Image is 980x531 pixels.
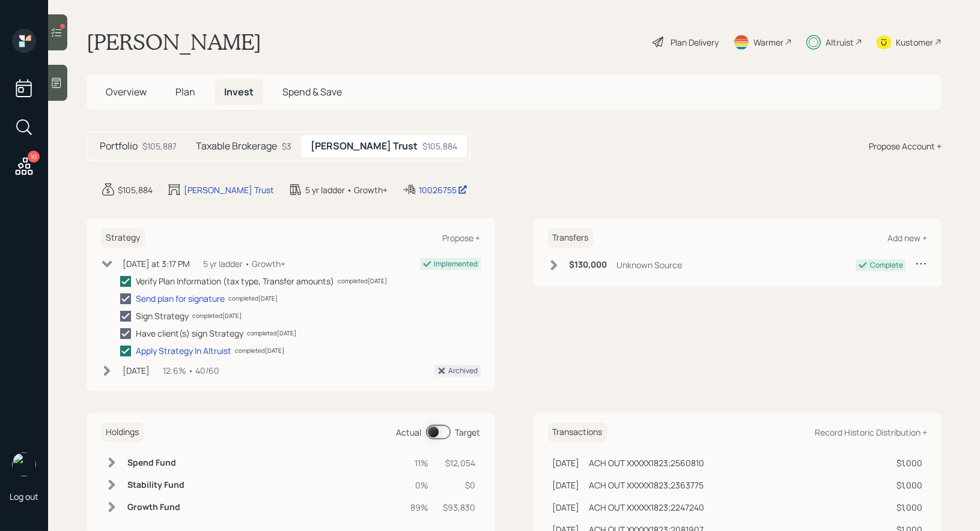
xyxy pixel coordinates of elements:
span: Plan [175,85,195,98]
div: $1,000 [890,457,922,469]
div: 12.6% • 40/60 [163,364,219,377]
div: Warmer [753,36,784,49]
h6: Growth Fund [127,502,184,512]
div: completed [DATE] [235,346,284,355]
div: completed [DATE] [338,277,387,286]
h6: Stability Fund [127,480,184,490]
div: Record Historic Distribution + [815,427,927,438]
div: Implemented [434,259,478,269]
div: 11% [411,457,429,469]
span: Invest [224,85,254,98]
div: Kustomer [896,36,933,49]
div: Have client(s) sign Strategy [136,327,243,340]
div: $105,887 [142,140,177,152]
div: Plan Delivery [671,36,719,49]
h6: $130,000 [570,260,607,270]
div: $12,054 [443,457,476,469]
h6: Transactions [548,422,607,442]
div: 5 yr ladder • Growth+ [305,184,388,196]
div: Apply Strategy In Altruist [136,344,231,357]
div: 10 [28,151,40,163]
div: $1,000 [890,501,922,514]
h1: [PERSON_NAME] [87,29,261,55]
div: Unknown Source [617,259,683,271]
img: treva-nostdahl-headshot.png [12,452,36,476]
div: Add new + [887,232,927,244]
h5: Portfolio [100,140,138,152]
div: 10026755 [419,184,467,196]
div: ACH OUT XXXXX1823;2247240 [589,501,705,514]
div: 0% [411,479,429,491]
div: [DATE] [553,457,580,469]
div: $105,884 [118,184,153,196]
div: Propose + [443,232,481,244]
div: completed [DATE] [228,294,278,303]
div: Propose Account + [869,140,942,152]
div: Target [455,426,481,439]
h6: Spend Fund [127,458,184,468]
h6: Transfers [548,228,594,248]
div: Verify Plan Information (tax type, Transfer amounts) [136,275,334,287]
div: [DATE] at 3:17 PM [123,257,190,270]
div: 5 yr ladder • Growth+ [203,257,285,270]
div: [DATE] [553,479,580,491]
div: Log out [10,491,38,502]
span: Spend & Save [282,85,342,98]
div: [DATE] [123,364,150,377]
div: $93,830 [443,501,476,514]
div: Actual [397,426,422,439]
span: Overview [106,85,147,98]
div: $105,884 [422,140,457,152]
div: ACH OUT XXXXX1823;2560810 [589,457,705,469]
div: $1,000 [890,479,922,491]
div: [PERSON_NAME] Trust [184,184,274,196]
h6: Holdings [101,422,144,442]
div: Sign Strategy [136,310,189,322]
div: [DATE] [553,501,580,514]
h5: Taxable Brokerage [196,140,277,152]
div: ACH OUT XXXXX1823;2363775 [589,479,704,491]
div: completed [DATE] [247,329,296,338]
div: $3 [282,140,291,152]
div: Altruist [826,36,854,49]
div: completed [DATE] [192,311,242,320]
h5: [PERSON_NAME] Trust [311,140,418,152]
h6: Strategy [101,228,145,248]
div: $0 [443,479,476,491]
div: Send plan for signature [136,292,225,305]
div: Complete [870,260,903,271]
div: Archived [449,365,478,376]
div: 89% [411,501,429,514]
